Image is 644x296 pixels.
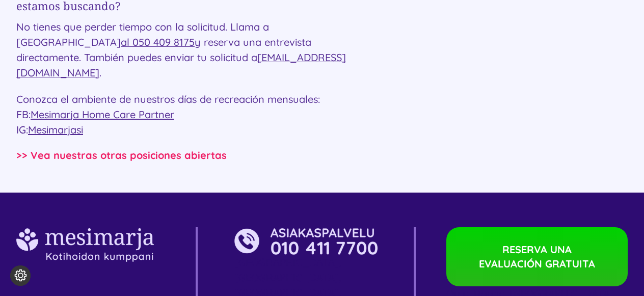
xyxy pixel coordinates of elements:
font: RESERVA UNA EVALUACIÓN GRATUITA [479,243,595,270]
a: Mesimarja Home Care Partner [31,108,174,121]
a: RESERVA UNA EVALUACIÓN GRATUITA [446,227,628,286]
font: y reserva una entrevista directamente. También puedes enviar tu solicitud a [16,36,311,64]
button: Configuración de cookies [10,265,31,286]
a: Mesimarjasi [28,123,83,136]
a: 001Activo 6 a 2x [234,227,378,239]
font: FB: [16,108,31,121]
font: . [99,66,101,79]
a: >> Vea nuestras otras posiciones abiertas [16,149,227,162]
font: No tienes que perder tiempo con la solicitud. Llama a [GEOGRAPHIC_DATA] [16,20,269,48]
a: [EMAIL_ADDRESS][DOMAIN_NAME] [16,51,346,79]
a: 001Activo 5 a 2x [16,227,154,239]
a: al 050 409 8175 [121,36,195,48]
font: IG: [16,123,28,136]
font: Conozca el ambiente de nuestros días de recreación mensuales: [16,93,320,105]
